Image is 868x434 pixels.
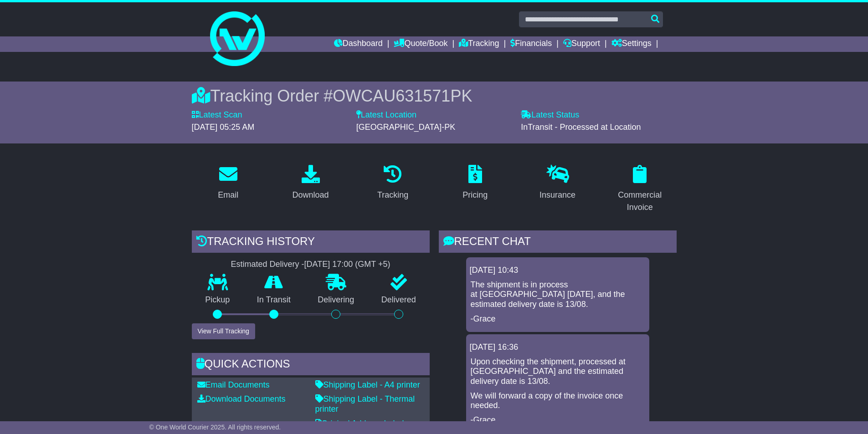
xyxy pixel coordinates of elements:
a: Support [563,36,600,52]
div: RECENT CHAT [439,230,677,255]
label: Latest Scan [192,110,242,120]
div: Commercial Invoice [609,189,671,214]
span: InTransit - Processed at Location [521,123,641,132]
label: Latest Status [521,110,579,120]
div: Tracking Order # [192,86,677,106]
div: Email [218,189,238,201]
div: Estimated Delivery - [192,260,430,270]
a: Email [212,162,244,204]
span: [DATE] 05:25 AM [192,123,255,132]
p: -Grace [471,415,645,425]
div: [DATE] 10:43 [470,266,646,276]
span: OWCAU631571PK [333,87,472,105]
a: Email Documents [197,380,270,389]
a: Tracking [459,36,499,52]
div: Tracking history [192,230,430,255]
p: We will forward a copy of the invoice once needed. [471,391,645,411]
a: Pricing [457,162,493,204]
a: Shipping Label - Thermal printer [315,394,415,414]
a: Download Documents [197,394,286,403]
p: Pickup [192,295,244,305]
p: Upon checking the shipment, processed at [GEOGRAPHIC_DATA] and the estimated delivery date is 13/08. [471,357,645,387]
a: Original Address Label [315,419,404,428]
p: Delivered [368,295,430,305]
a: Commercial Invoice [603,162,677,217]
span: © One World Courier 2025. All rights reserved. [149,424,281,431]
div: Download [292,189,329,201]
div: Pricing [462,189,488,201]
p: Delivering [304,295,368,305]
label: Latest Location [356,110,416,120]
p: The shipment is in process at [GEOGRAPHIC_DATA] [DATE], and the estimated delivery date is 13/08. [471,280,645,310]
div: [DATE] 17:00 (GMT +5) [304,260,390,270]
a: Shipping Label - A4 printer [315,380,420,389]
a: Insurance [534,162,581,204]
p: In Transit [243,295,304,305]
a: Settings [611,36,652,52]
p: -Grace [471,314,645,324]
a: Dashboard [334,36,383,52]
div: [DATE] 16:36 [470,342,646,352]
a: Quote/Book [394,36,447,52]
a: Download [286,162,334,204]
button: View Full Tracking [192,323,255,339]
a: Financials [510,36,552,52]
a: Tracking [371,162,414,204]
div: Quick Actions [192,353,430,378]
div: Insurance [539,189,575,201]
span: [GEOGRAPHIC_DATA]-PK [356,123,455,132]
div: Tracking [377,189,408,201]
